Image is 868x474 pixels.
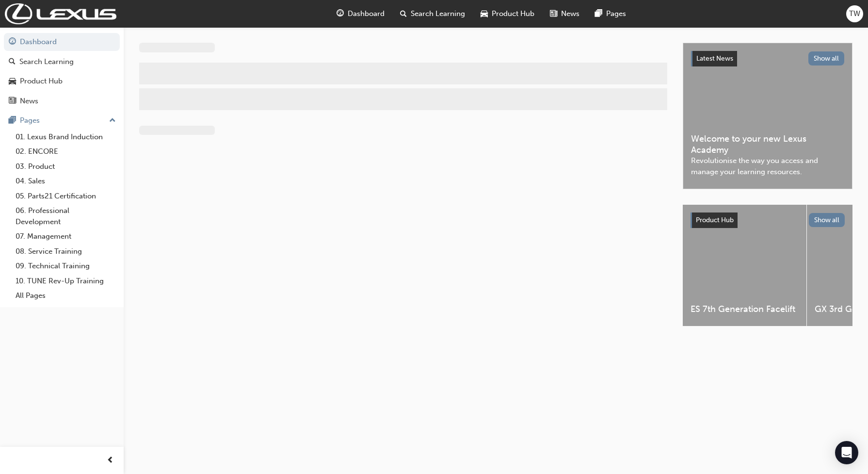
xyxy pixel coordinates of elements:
[606,8,626,19] span: Pages
[561,8,579,19] span: News
[9,97,16,106] span: news-icon
[107,455,114,467] span: prev-icon
[411,8,465,19] span: Search Learning
[12,259,120,274] a: 09. Technical Training
[20,115,40,126] div: Pages
[4,33,120,51] a: Dashboard
[696,54,733,63] span: Latest News
[481,8,488,20] span: car-icon
[473,4,542,24] a: car-iconProduct Hub
[4,53,120,71] a: Search Learning
[12,144,120,159] a: 02. ENCORE
[691,51,844,66] a: Latest NewsShow all
[392,4,473,24] a: search-iconSearch Learning
[846,5,863,22] button: TW
[12,159,120,174] a: 03. Product
[691,304,799,315] span: ES 7th Generation Facelift
[849,8,860,19] span: TW
[9,116,16,125] span: pages-icon
[12,229,120,244] a: 07. Management
[12,274,120,289] a: 10. TUNE Rev-Up Training
[696,216,734,224] span: Product Hub
[492,8,534,19] span: Product Hub
[587,4,634,24] a: pages-iconPages
[4,92,120,110] a: News
[691,212,845,228] a: Product HubShow all
[595,8,602,20] span: pages-icon
[5,3,116,24] img: Trak
[12,244,120,259] a: 08. Service Training
[12,288,120,303] a: All Pages
[809,213,845,227] button: Show all
[550,8,557,20] span: news-icon
[835,441,858,464] div: Open Intercom Messenger
[12,130,120,145] a: 01. Lexus Brand Induction
[542,4,587,24] a: news-iconNews
[12,174,120,189] a: 04. Sales
[4,112,120,130] button: Pages
[691,155,844,177] span: Revolutionise the way you access and manage your learning resources.
[337,8,344,20] span: guage-icon
[348,8,385,19] span: Dashboard
[683,205,806,326] a: ES 7th Generation Facelift
[20,96,38,107] div: News
[9,77,16,86] span: car-icon
[400,8,407,20] span: search-icon
[109,114,116,127] span: up-icon
[329,4,392,24] a: guage-iconDashboard
[691,133,844,155] span: Welcome to your new Lexus Academy
[12,189,120,204] a: 05. Parts21 Certification
[19,56,74,67] div: Search Learning
[4,31,120,112] button: DashboardSearch LearningProduct HubNews
[20,76,63,87] div: Product Hub
[9,58,16,66] span: search-icon
[12,203,120,229] a: 06. Professional Development
[808,51,845,65] button: Show all
[9,38,16,47] span: guage-icon
[4,72,120,90] a: Product Hub
[683,43,852,189] a: Latest NewsShow allWelcome to your new Lexus AcademyRevolutionise the way you access and manage y...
